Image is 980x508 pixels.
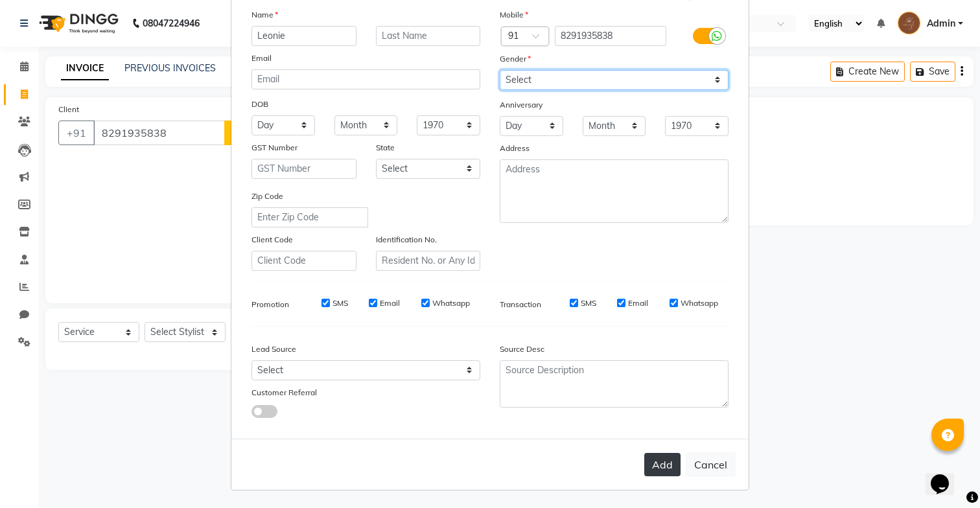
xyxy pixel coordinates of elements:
label: Email [380,297,400,309]
label: Customer Referral [251,387,317,398]
label: Identification No. [376,234,437,246]
label: Name [251,9,278,21]
label: GST Number [251,142,297,154]
button: Cancel [686,452,736,477]
label: Whatsapp [432,297,470,309]
input: Resident No. or Any Id [376,251,481,271]
label: Email [628,297,648,309]
label: Email [251,52,272,64]
iframe: chat widget [926,456,967,495]
input: Client Code [251,251,356,271]
label: Whatsapp [681,297,718,309]
input: Last Name [376,26,481,46]
label: Promotion [251,299,289,310]
label: Lead Source [251,343,296,355]
input: Mobile [555,26,667,46]
input: First Name [251,26,356,46]
input: Enter Zip Code [251,207,368,227]
label: Anniversary [500,99,542,111]
label: Zip Code [251,190,283,202]
label: DOB [251,98,268,110]
label: Address [500,143,530,154]
label: Gender [500,53,531,65]
label: Transaction [500,299,541,310]
input: Email [251,69,480,89]
label: Mobile [500,9,528,21]
label: Client Code [251,234,293,246]
label: Source Desc [500,343,544,355]
button: Add [644,453,681,476]
label: SMS [581,297,596,309]
label: State [376,142,395,154]
input: GST Number [251,159,356,179]
label: SMS [332,297,348,309]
